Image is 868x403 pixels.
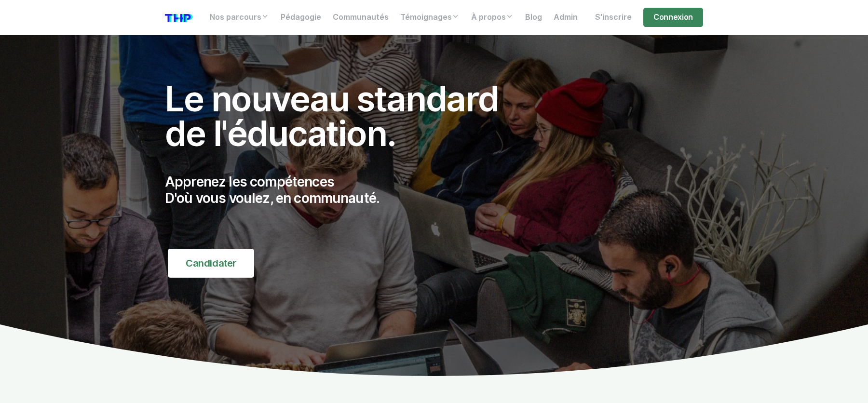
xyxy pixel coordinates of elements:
p: Apprenez les compétences D'où vous voulez, en communauté. [165,174,520,206]
a: À propos [465,8,519,27]
a: S'inscrire [589,8,637,27]
a: Candidater [168,249,254,278]
a: Pédagogie [275,8,327,27]
a: Connexion [643,8,703,27]
img: logo [165,14,192,22]
a: Communautés [327,8,394,27]
a: Admin [548,8,583,27]
a: Témoignages [394,8,465,27]
h1: Le nouveau standard de l'éducation. [165,81,520,151]
a: Nos parcours [204,8,275,27]
a: Blog [519,8,548,27]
